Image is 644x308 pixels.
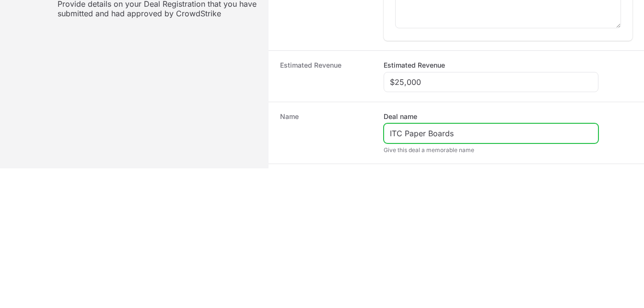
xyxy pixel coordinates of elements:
[390,76,592,88] input: $
[384,146,598,154] div: Give this deal a memorable name
[384,60,445,70] label: Estimated Revenue
[280,112,372,154] dt: Name
[280,60,372,92] dt: Estimated Revenue
[384,112,417,121] label: Deal name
